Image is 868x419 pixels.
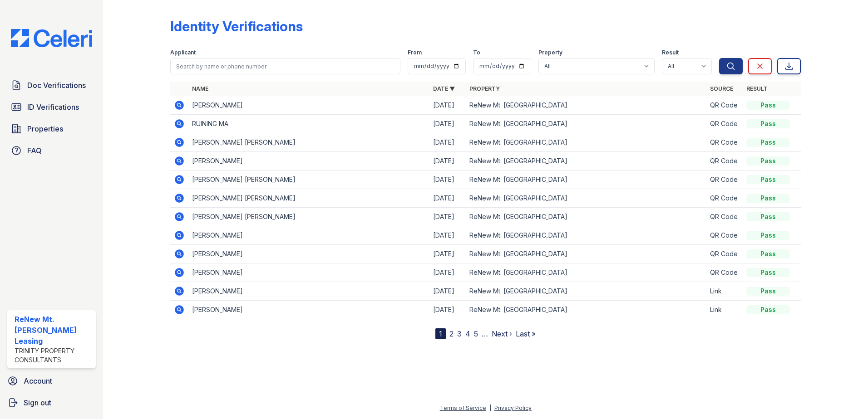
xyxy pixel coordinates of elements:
[188,226,429,245] td: [PERSON_NAME]
[706,282,743,301] td: Link
[466,301,707,319] td: ReNew Mt. [GEOGRAPHIC_DATA]
[706,133,743,152] td: QR Code
[24,375,52,386] span: Account
[170,49,196,56] label: Applicant
[7,120,96,138] a: Properties
[706,263,743,282] td: QR Code
[429,263,466,282] td: [DATE]
[188,171,429,189] td: [PERSON_NAME] [PERSON_NAME]
[746,305,790,314] div: Pass
[746,194,790,203] div: Pass
[429,301,466,319] td: [DATE]
[706,301,743,319] td: Link
[188,282,429,301] td: [PERSON_NAME]
[466,133,707,152] td: ReNew Mt. [GEOGRAPHIC_DATA]
[7,76,96,94] a: Doc Verifications
[494,404,532,411] a: Privacy Policy
[746,138,790,147] div: Pass
[489,404,491,411] div: |
[746,268,790,277] div: Pass
[466,282,707,301] td: ReNew Mt. [GEOGRAPHIC_DATA]
[466,96,707,115] td: ReNew Mt. [GEOGRAPHIC_DATA]
[706,171,743,189] td: QR Code
[429,115,466,133] td: [DATE]
[429,208,466,226] td: [DATE]
[188,263,429,282] td: [PERSON_NAME]
[188,96,429,115] td: [PERSON_NAME]
[429,171,466,189] td: [DATE]
[482,328,488,339] span: …
[24,397,51,408] span: Sign out
[188,115,429,133] td: RUINING MA
[429,96,466,115] td: [DATE]
[188,133,429,152] td: [PERSON_NAME] [PERSON_NAME]
[4,29,99,47] img: CE_Logo_Blue-a8612792a0a2168367f1c8372b55b34899dd931a85d93a1a3d3e32e68fde9ad4.png
[466,189,707,208] td: ReNew Mt. [GEOGRAPHIC_DATA]
[466,245,707,263] td: ReNew Mt. [GEOGRAPHIC_DATA]
[706,245,743,263] td: QR Code
[27,145,42,156] span: FAQ
[706,115,743,133] td: QR Code
[433,85,455,92] a: Date ▼
[408,49,422,56] label: From
[746,156,790,166] div: Pass
[192,85,208,92] a: Name
[473,49,480,56] label: To
[466,208,707,226] td: ReNew Mt. [GEOGRAPHIC_DATA]
[188,208,429,226] td: [PERSON_NAME] [PERSON_NAME]
[746,85,768,92] a: Result
[746,212,790,221] div: Pass
[429,189,466,208] td: [DATE]
[27,80,86,91] span: Doc Verifications
[465,329,470,338] a: 4
[538,49,562,56] label: Property
[188,301,429,319] td: [PERSON_NAME]
[710,85,733,92] a: Source
[4,372,99,390] a: Account
[4,394,99,412] a: Sign out
[516,329,536,338] a: Last »
[429,226,466,245] td: [DATE]
[706,189,743,208] td: QR Code
[706,152,743,171] td: QR Code
[449,329,454,338] a: 2
[188,189,429,208] td: [PERSON_NAME] [PERSON_NAME]
[170,18,303,34] div: Identity Verifications
[466,152,707,171] td: ReNew Mt. [GEOGRAPHIC_DATA]
[429,282,466,301] td: [DATE]
[746,231,790,240] div: Pass
[466,226,707,245] td: ReNew Mt. [GEOGRAPHIC_DATA]
[440,404,486,411] a: Terms of Service
[746,119,790,128] div: Pass
[429,245,466,263] td: [DATE]
[15,314,92,346] div: ReNew Mt. [PERSON_NAME] Leasing
[706,226,743,245] td: QR Code
[466,115,707,133] td: ReNew Mt. [GEOGRAPHIC_DATA]
[27,123,63,134] span: Properties
[746,101,790,110] div: Pass
[429,133,466,152] td: [DATE]
[27,102,79,112] span: ID Verifications
[466,171,707,189] td: ReNew Mt. [GEOGRAPHIC_DATA]
[7,141,96,160] a: FAQ
[474,329,478,338] a: 5
[457,329,462,338] a: 3
[706,208,743,226] td: QR Code
[188,152,429,171] td: [PERSON_NAME]
[170,58,400,74] input: Search by name or phone number
[662,49,679,56] label: Result
[706,96,743,115] td: QR Code
[15,346,92,365] div: Trinity Property Consultants
[746,175,790,184] div: Pass
[435,328,446,339] div: 1
[746,287,790,296] div: Pass
[188,245,429,263] td: [PERSON_NAME]
[7,98,96,116] a: ID Verifications
[746,249,790,258] div: Pass
[429,152,466,171] td: [DATE]
[466,263,707,282] td: ReNew Mt. [GEOGRAPHIC_DATA]
[492,329,512,338] a: Next ›
[469,85,500,92] a: Property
